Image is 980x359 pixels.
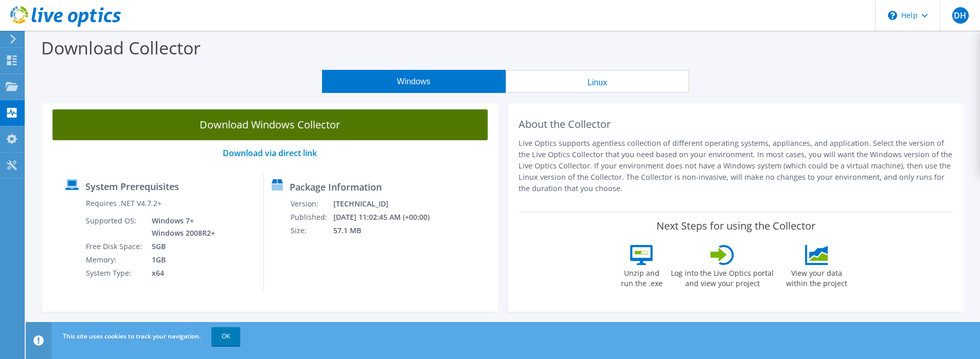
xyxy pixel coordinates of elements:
span: DH [952,7,969,24]
td: [TECHNICAL_ID] [333,197,443,211]
td: System Type: [85,267,144,280]
td: Free Disk Space: [85,240,144,253]
a: Download Windows Collector [52,109,488,140]
td: x64 [144,267,217,280]
a: OK [211,327,240,346]
td: Supported OS: [85,214,144,240]
label: Unzip and run the .exe [618,265,665,289]
svg: \n [888,11,897,20]
td: Memory: [85,253,144,267]
td: Published: [290,211,333,224]
a: Download via direct link [223,147,317,159]
td: 1GB [144,253,217,267]
h2: About the Collector [519,118,954,130]
label: Package Information [290,182,382,192]
label: Requires .NET V4.7.2+ [86,198,162,209]
td: Version: [290,197,333,211]
label: System Prerequisites [85,181,179,192]
label: Next Steps for using the Collector [656,220,815,232]
td: [DATE] 11:02:45 AM (+00:00) [333,211,443,224]
td: Windows 7+ Windows 2008R2+ [144,214,217,240]
td: Size: [290,224,333,237]
label: View your data within the project [779,265,853,289]
td: 57.1 MB [333,224,443,237]
button: Windows [322,70,506,93]
span: This site uses cookies to track your navigation. [63,332,201,341]
button: Linux [506,70,689,93]
td: 5GB [144,240,217,253]
label: Log into the Live Optics portal and view your project [670,265,774,289]
label: Download Collector [41,36,201,60]
p: Live Optics supports agentless collection of different operating systems, appliances, and applica... [519,138,954,194]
